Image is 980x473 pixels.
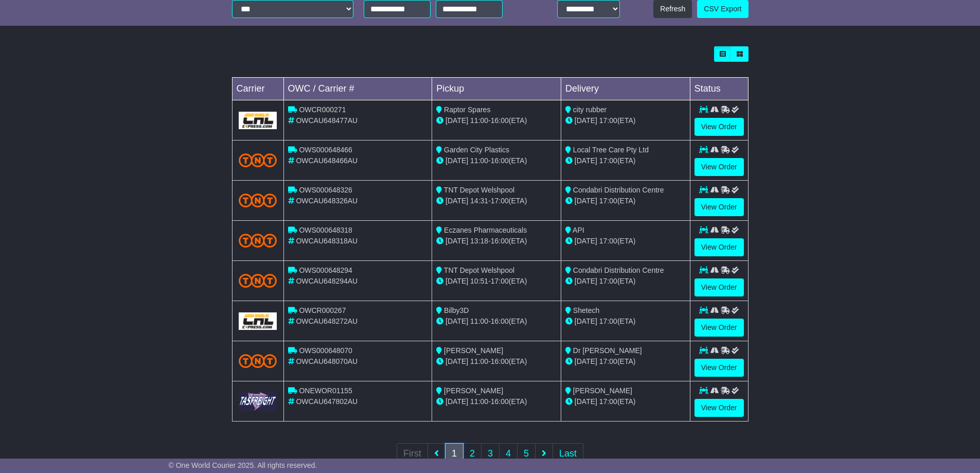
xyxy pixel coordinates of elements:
[599,397,617,406] span: 17:00
[690,78,748,100] td: Status
[575,317,597,325] span: [DATE]
[575,116,597,125] span: [DATE]
[169,461,317,469] span: © One World Courier 2025. All rights reserved.
[573,346,642,355] span: Dr [PERSON_NAME]
[694,158,744,176] a: View Order
[575,156,597,165] span: [DATE]
[694,198,744,216] a: View Order
[239,354,277,368] img: TNT_Domestic.png
[561,78,690,100] td: Delivery
[296,197,358,205] span: OWCAU648326AU
[573,387,632,395] span: [PERSON_NAME]
[599,237,617,245] span: 17:00
[575,197,597,205] span: [DATE]
[599,317,617,325] span: 17:00
[239,194,277,207] img: TNT_Domestic.png
[296,397,358,406] span: OWCAU647802AU
[436,155,557,166] div: - (ETA)
[239,112,277,129] img: GetCarrierServiceLogo
[299,106,346,114] span: OWCR000271
[573,106,607,114] span: city rubber
[491,237,509,245] span: 16:00
[470,357,488,365] span: 11:00
[565,236,686,247] div: (ETA)
[470,116,488,125] span: 11:00
[694,238,744,256] a: View Order
[470,237,488,245] span: 13:18
[446,357,468,365] span: [DATE]
[599,277,617,285] span: 17:00
[491,317,509,325] span: 16:00
[436,356,557,367] div: - (ETA)
[517,443,536,464] a: 5
[599,116,617,125] span: 17:00
[296,357,358,365] span: OWCAU648070AU
[565,396,686,407] div: (ETA)
[694,118,744,136] a: View Order
[573,186,664,194] span: Condabri Distribution Centre
[575,237,597,245] span: [DATE]
[446,317,468,325] span: [DATE]
[565,356,686,367] div: (ETA)
[565,196,686,206] div: (ETA)
[573,306,599,314] span: Shetech
[444,266,514,274] span: TNT Depot Welshpool
[299,226,352,234] span: OWS000648318
[239,312,277,330] img: GetCarrierServiceLogo
[283,78,432,100] td: OWC / Carrier #
[573,226,584,234] span: API
[565,316,686,327] div: (ETA)
[446,156,468,165] span: [DATE]
[599,357,617,365] span: 17:00
[239,153,277,167] img: TNT_Domestic.png
[436,236,557,247] div: - (ETA)
[575,397,597,406] span: [DATE]
[239,234,277,248] img: TNT_Domestic.png
[296,237,358,245] span: OWCAU648318AU
[444,306,469,314] span: Bilby3D
[694,278,744,296] a: View Order
[491,116,509,125] span: 16:00
[232,78,283,100] td: Carrier
[444,146,509,154] span: Garden City Plastics
[470,156,488,165] span: 11:00
[296,317,358,325] span: OWCAU648272AU
[694,399,744,417] a: View Order
[575,357,597,365] span: [DATE]
[445,443,464,464] a: 1
[296,277,358,285] span: OWCAU648294AU
[565,276,686,287] div: (ETA)
[444,186,514,194] span: TNT Depot Welshpool
[463,443,482,464] a: 2
[299,266,352,274] span: OWS000648294
[444,387,503,395] span: [PERSON_NAME]
[499,443,518,464] a: 4
[694,319,744,337] a: View Order
[491,277,509,285] span: 17:00
[299,387,352,395] span: ONEWOR01155
[470,277,488,285] span: 10:51
[470,197,488,205] span: 14:31
[446,197,468,205] span: [DATE]
[444,346,503,355] span: [PERSON_NAME]
[446,277,468,285] span: [DATE]
[573,146,649,154] span: Local Tree Care Pty Ltd
[444,226,527,234] span: Eczanes Pharmaceuticals
[296,156,358,165] span: OWCAU648466AU
[573,266,664,274] span: Condabri Distribution Centre
[444,106,490,114] span: Raptor Spares
[436,276,557,287] div: - (ETA)
[432,78,561,100] td: Pickup
[575,277,597,285] span: [DATE]
[491,397,509,406] span: 16:00
[446,237,468,245] span: [DATE]
[694,359,744,377] a: View Order
[239,274,277,288] img: TNT_Domestic.png
[436,396,557,407] div: - (ETA)
[296,116,358,125] span: OWCAU648477AU
[599,197,617,205] span: 17:00
[299,346,352,355] span: OWS000648070
[436,196,557,206] div: - (ETA)
[599,156,617,165] span: 17:00
[446,116,468,125] span: [DATE]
